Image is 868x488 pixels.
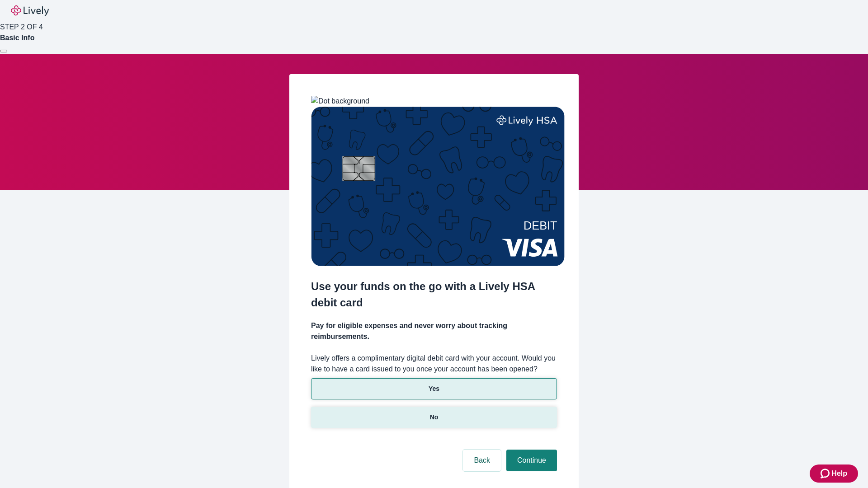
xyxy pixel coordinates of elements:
[311,320,557,342] h4: Pay for eligible expenses and never worry about tracking reimbursements.
[311,278,557,311] h2: Use your funds on the go with a Lively HSA debit card
[311,107,565,266] img: Debit card
[821,468,831,479] svg: Zendesk support icon
[506,450,557,471] button: Continue
[311,96,369,107] img: Dot background
[311,378,557,399] button: Yes
[463,450,501,471] button: Back
[11,5,49,16] img: Lively
[430,413,439,422] p: No
[311,353,557,375] label: Lively offers a complimentary digital debit card with your account. Would you like to have a card...
[311,407,557,428] button: No
[831,468,847,479] span: Help
[429,384,439,394] p: Yes
[810,465,858,483] button: Zendesk support iconHelp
